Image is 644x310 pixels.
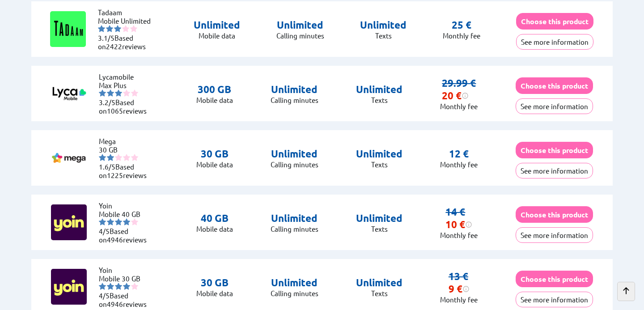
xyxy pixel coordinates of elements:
[516,142,593,158] button: Choose this product
[99,218,106,225] img: starnr1
[356,276,402,289] p: Unlimited
[276,31,324,40] p: Calling minutes
[107,235,123,244] span: 4946
[516,146,593,154] a: Choose this product
[107,283,114,290] img: starnr2
[51,76,87,111] img: Logo of Lycamobile
[99,162,153,179] li: Based on reviews
[130,25,137,32] img: starnr5
[452,19,471,31] p: 25 €
[516,163,593,178] button: See more information
[271,212,318,225] p: Unlimited
[99,283,106,290] img: starnr1
[360,31,407,40] p: Texts
[356,225,402,233] p: Texts
[516,295,593,304] a: See more information
[107,89,114,97] img: starnr2
[442,77,476,89] s: 29.99 €
[51,204,87,240] img: Logo of Yoin
[99,89,106,97] img: starnr1
[99,154,106,161] img: starnr1
[122,25,129,32] img: starnr4
[356,289,402,297] p: Texts
[442,89,469,102] div: 20 €
[449,283,470,295] div: 9 €
[196,225,233,233] p: Mobile data
[99,98,115,106] span: 3.2/5
[131,89,138,97] img: starnr5
[516,292,593,307] button: See more information
[131,154,138,161] img: starnr5
[99,137,153,145] li: Mega
[115,283,122,290] img: starnr3
[99,145,153,154] li: 30 GB
[131,283,138,290] img: starnr5
[107,218,114,225] img: starnr2
[271,160,318,169] p: Calling minutes
[107,171,123,179] span: 1225
[50,11,86,47] img: Logo of Tadaam
[516,17,593,25] a: Choose this product
[516,206,593,223] button: Choose this product
[194,31,240,40] p: Mobile data
[516,271,593,287] button: Choose this product
[356,83,402,96] p: Unlimited
[51,140,87,176] img: Logo of Mega
[196,83,233,96] p: 300 GB
[115,154,122,161] img: starnr3
[356,96,402,104] p: Texts
[196,212,233,225] p: 40 GB
[356,160,402,169] p: Texts
[115,218,122,225] img: starnr3
[115,89,122,97] img: starnr3
[99,210,153,218] li: Mobile 40 GB
[106,42,122,51] span: 2422
[194,19,240,31] p: Unlimited
[449,270,468,282] s: 13 €
[516,13,593,30] button: Choose this product
[99,162,115,171] span: 1.6/5
[99,72,153,81] li: Lycamobile
[516,166,593,175] a: See more information
[107,154,114,161] img: starnr2
[99,274,153,283] li: Mobile 30 GB
[98,17,152,25] li: Mobile Unlimited
[99,291,153,308] li: Based on reviews
[99,98,153,115] li: Based on reviews
[516,227,593,243] button: See more information
[99,266,153,274] li: Yoin
[51,269,87,305] img: Logo of Yoin
[516,231,593,239] a: See more information
[516,34,593,50] button: See more information
[360,19,407,31] p: Unlimited
[440,231,478,239] p: Monthly fee
[99,291,110,300] span: 4/5
[440,295,478,304] p: Monthly fee
[440,102,478,110] p: Monthly fee
[98,34,114,42] span: 3.1/5
[516,210,593,219] a: Choose this product
[123,154,130,161] img: starnr4
[123,218,130,225] img: starnr4
[271,225,318,233] p: Calling minutes
[440,160,478,169] p: Monthly fee
[462,92,469,99] img: information
[98,34,152,51] li: Based on reviews
[107,106,123,115] span: 1065
[271,96,318,104] p: Calling minutes
[196,148,233,160] p: 30 GB
[196,160,233,169] p: Mobile data
[445,218,472,231] div: 10 €
[196,276,233,289] p: 30 GB
[356,148,402,160] p: Unlimited
[445,206,465,218] s: 14 €
[99,227,153,244] li: Based on reviews
[443,31,480,40] p: Monthly fee
[106,25,113,32] img: starnr2
[449,148,469,160] p: 12 €
[196,289,233,297] p: Mobile data
[465,221,472,228] img: information
[271,83,318,96] p: Unlimited
[271,276,318,289] p: Unlimited
[98,25,105,32] img: starnr1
